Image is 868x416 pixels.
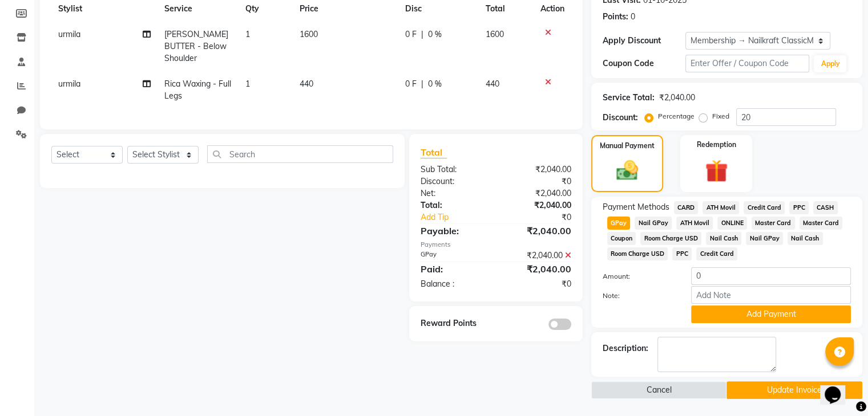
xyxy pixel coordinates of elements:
div: ₹2,040.00 [659,92,695,104]
span: Master Card [752,217,795,230]
button: Cancel [591,381,727,399]
div: Coupon Code [603,58,685,70]
span: Nail GPay [635,217,672,230]
div: ₹2,040.00 [496,262,580,276]
div: ₹0 [496,278,580,290]
div: Payable: [412,224,496,238]
label: Redemption [697,140,736,150]
div: Apply Discount [603,35,685,47]
img: _cash.svg [609,158,645,183]
span: CASH [813,201,838,214]
span: 1 [245,29,250,39]
span: 1 [245,79,250,89]
div: Sub Total: [412,164,496,176]
span: Nail Cash [788,232,823,245]
input: Add Note [691,286,851,304]
div: Paid: [412,262,496,276]
div: Balance : [412,278,496,290]
div: Payments [421,240,571,250]
span: 0 F [405,28,417,40]
span: [PERSON_NAME] BUTTER - Below Shoulder [164,29,228,63]
label: Percentage [658,111,695,121]
span: | [421,78,423,90]
span: ATH Movil [703,201,739,214]
div: ₹2,040.00 [496,199,580,211]
div: ₹2,040.00 [496,187,580,199]
span: urmila [58,79,80,89]
span: ATH Movil [676,217,713,230]
div: ₹2,040.00 [496,164,580,176]
div: Discount: [412,176,496,187]
span: 0 % [428,78,442,90]
span: Credit Card [696,247,737,260]
img: _gift.svg [698,157,735,185]
span: 1600 [486,29,504,39]
span: PPC [672,247,692,260]
button: Add Payment [691,305,851,323]
span: Nail GPay [746,232,783,245]
input: Search [207,145,393,163]
span: 0 F [405,78,417,90]
button: Apply [814,55,846,72]
a: Add Tip [412,211,510,223]
span: PPC [789,201,809,214]
span: Nail Cash [706,232,741,245]
span: ONLINE [717,217,747,230]
span: Total [421,146,447,158]
div: Points: [603,11,628,23]
div: Reward Points [412,317,496,330]
span: Room Charge USD [640,232,701,245]
span: 440 [486,79,499,89]
iframe: chat widget [820,370,857,405]
div: ₹2,040.00 [496,224,580,238]
label: Manual Payment [600,141,655,151]
span: Master Card [800,217,843,230]
div: Service Total: [603,92,655,104]
span: Credit Card [744,201,785,214]
label: Amount: [594,271,683,282]
span: urmila [58,29,80,39]
span: Room Charge USD [607,247,668,260]
div: 0 [631,11,635,23]
span: CARD [674,201,699,214]
span: 1600 [300,29,318,39]
span: Coupon [607,232,636,245]
span: Payment Methods [603,201,669,213]
span: Rica Waxing - Full Legs [164,79,231,101]
button: Update Invoice [726,381,862,399]
div: Discount: [603,112,638,124]
div: ₹0 [496,176,580,187]
div: Description: [603,342,648,354]
div: Net: [412,187,496,199]
div: ₹0 [510,211,579,223]
input: Amount [691,267,851,285]
span: GPay [607,217,631,230]
input: Enter Offer / Coupon Code [685,55,810,72]
div: GPay [412,250,496,262]
label: Fixed [712,111,729,121]
span: 0 % [428,28,442,40]
div: ₹2,040.00 [496,250,580,262]
div: Total: [412,199,496,211]
span: | [421,28,423,40]
span: 440 [300,79,313,89]
label: Note: [594,291,683,301]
